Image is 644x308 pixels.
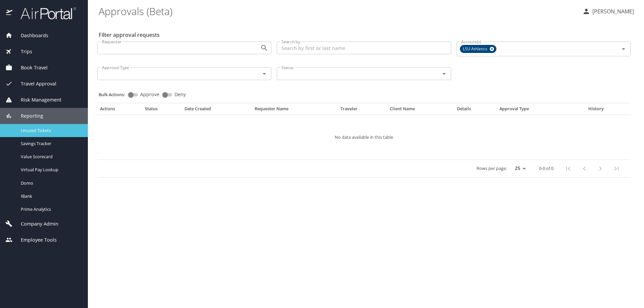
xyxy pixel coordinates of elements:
[12,96,61,104] span: Risk Management
[277,42,451,54] input: Search by first or last name
[21,206,80,212] span: Prime Analytics
[12,32,48,39] span: Dashboards
[97,106,631,178] table: Approval table
[13,7,76,20] img: airportal-logo.png
[140,92,159,97] span: Approve
[21,127,80,134] span: Unused Tickets
[460,46,491,53] span: LSU Athletics
[619,44,628,54] button: Open
[260,43,269,53] button: Open
[12,220,58,228] span: Company Admin
[99,91,130,98] p: Bulk Actions:
[387,106,454,115] th: Client Name
[573,106,619,115] th: History
[182,106,252,115] th: Date Created
[174,92,186,97] span: Deny
[21,140,80,147] span: Savings Tracker
[477,166,507,171] p: Rows per page:
[439,69,449,78] button: Open
[21,167,80,173] span: Virtual Pay Lookup
[454,106,497,115] th: Details
[97,106,142,115] th: Actions
[99,29,160,40] h2: Filter approval requests
[497,106,573,115] th: Approval Type
[539,166,553,171] p: 0-0 of 0
[12,112,43,120] span: Reporting
[12,236,57,244] span: Employee Tools
[117,135,610,139] p: No data available in this table
[12,64,48,71] span: Book Travel
[12,48,32,55] span: Trips
[21,180,80,186] span: Domo
[260,69,269,78] button: Open
[338,106,387,115] th: Traveler
[460,45,496,53] div: LSU Athletics
[509,164,528,174] select: rows per page
[6,7,13,20] img: icon-airportal.png
[12,80,56,87] span: Travel Approval
[590,7,634,15] p: [PERSON_NAME]
[142,106,182,115] th: Status
[21,193,80,199] span: IBank
[21,153,80,160] span: Value Scorecard
[580,5,637,17] button: [PERSON_NAME]
[99,1,577,21] h1: Approvals (Beta)
[252,106,338,115] th: Requester Name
